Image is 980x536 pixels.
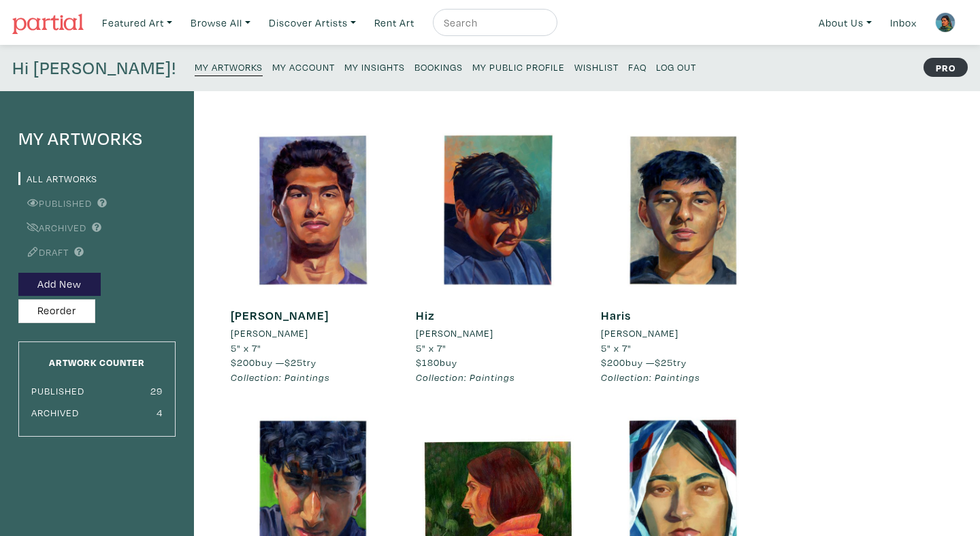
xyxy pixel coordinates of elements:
button: Add New [18,273,101,297]
span: 5" x 7" [601,341,632,354]
a: About Us [813,9,878,37]
a: Discover Artists [263,9,362,37]
small: My Insights [344,61,405,73]
a: All Artworks [18,172,97,185]
small: My Artworks [195,61,263,73]
a: [PERSON_NAME] [231,307,329,323]
span: $25 [655,356,673,369]
h4: My Artworks [18,128,176,150]
a: FAQ [628,57,647,76]
a: Hiz [416,307,435,323]
li: [PERSON_NAME] [231,326,308,341]
a: Draft [18,246,69,258]
a: Bookings [414,57,463,76]
button: Reorder [18,299,95,323]
small: Artwork Counter [49,356,145,369]
span: $180 [416,356,440,369]
a: Inbox [884,9,923,37]
small: My Account [272,61,335,73]
a: My Public Profile [472,57,565,76]
em: Collection: Paintings [231,371,330,384]
a: [PERSON_NAME] [601,326,766,341]
a: Browse All [184,9,257,37]
small: 4 [157,406,163,419]
a: Archived [18,221,86,234]
small: My Public Profile [472,61,565,73]
small: FAQ [628,61,647,73]
a: [PERSON_NAME] [231,326,395,341]
a: Wishlist [574,57,619,76]
span: $200 [601,356,625,369]
h4: Hi [PERSON_NAME]! [12,57,176,79]
span: 5" x 7" [231,341,261,354]
em: Collection: Paintings [601,371,700,384]
a: Featured Art [96,9,178,37]
input: Search [442,14,544,31]
span: buy — try [231,356,316,369]
em: Collection: Paintings [416,371,515,384]
a: My Account [272,57,335,76]
small: Archived [31,406,79,419]
a: My Insights [344,57,405,76]
strong: PRO [924,58,968,77]
li: [PERSON_NAME] [416,326,493,341]
img: phpThumb.php [935,12,955,33]
span: $200 [231,356,255,369]
li: [PERSON_NAME] [601,326,679,341]
small: Bookings [414,61,463,73]
a: Rent Art [368,9,421,37]
span: 5" x 7" [416,341,446,354]
small: Log Out [656,61,696,73]
span: buy — try [601,356,687,369]
small: 29 [150,384,163,397]
small: Published [31,384,84,397]
small: Wishlist [574,61,619,73]
span: $25 [284,356,303,369]
a: [PERSON_NAME] [416,326,581,341]
a: My Artworks [195,57,263,76]
a: Log Out [656,57,696,76]
span: buy [416,356,457,369]
a: Published [18,197,92,210]
a: Haris [601,307,631,323]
